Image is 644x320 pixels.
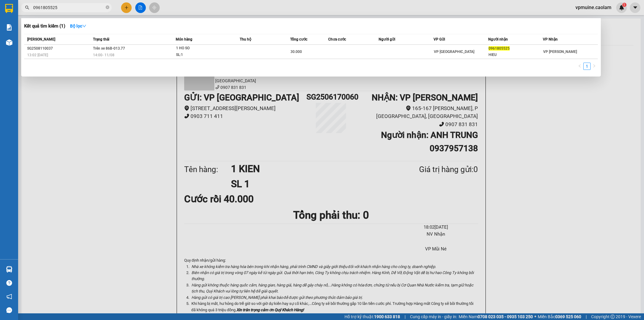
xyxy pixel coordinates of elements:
h3: Kết quả tìm kiếm ( 1 ) [24,23,65,29]
span: search [25,5,29,10]
span: VP Gửi [434,37,445,41]
span: 30.000 [290,50,302,54]
span: question-circle [6,280,12,286]
li: Next Page [591,63,598,70]
span: VP [PERSON_NAME] [543,50,577,54]
img: solution-icon [6,24,12,31]
span: 13:02 [DATE] [27,53,48,57]
span: VP Nhận [543,37,558,41]
li: 1 [583,63,591,70]
input: Tìm tên, số ĐT hoặc mã đơn [33,4,104,11]
span: right [592,64,596,68]
div: 1 HO SO [176,45,221,52]
li: Previous Page [576,63,583,70]
img: warehouse-icon [6,39,12,46]
a: 1 [584,63,590,70]
span: [PERSON_NAME] [27,37,55,41]
span: Người nhận [488,37,508,41]
div: HIEU [489,52,543,58]
img: warehouse-icon [6,266,12,273]
span: notification [6,294,12,299]
span: close-circle [106,5,109,9]
span: Tổng cước [290,37,307,41]
span: Trạng thái [93,37,109,41]
span: 14:00 - 11/08 [93,53,114,57]
span: Chưa cước [328,37,346,41]
strong: Bộ lọc [70,24,86,28]
div: SG2508110037 [27,45,91,52]
span: left [578,64,582,68]
button: right [591,63,598,70]
span: down [82,24,86,28]
button: Bộ lọcdown [65,21,91,31]
button: left [576,63,583,70]
span: Trên xe 86B-013.77 [93,46,125,51]
img: logo-vxr [5,4,13,13]
div: SL: 1 [176,52,221,58]
span: close-circle [106,5,109,11]
span: Thu hộ [240,37,251,41]
span: VP [GEOGRAPHIC_DATA] [434,50,474,54]
span: message [6,307,12,313]
span: Món hàng [176,37,192,41]
span: 0961805525 [489,46,510,51]
span: Người gửi [379,37,395,41]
